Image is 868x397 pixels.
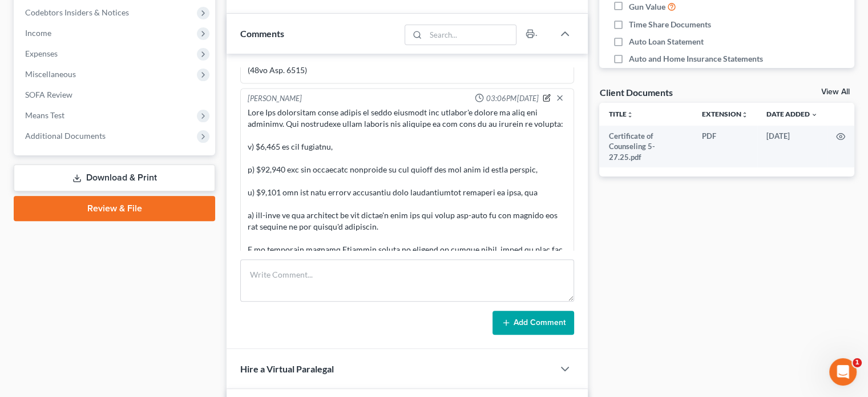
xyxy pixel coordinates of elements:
input: Search... [426,25,516,45]
div: Client Documents [599,86,672,98]
a: View All [821,88,850,96]
span: Comments [240,28,284,39]
td: Certificate of Counseling 5-27.25.pdf [599,126,693,167]
iframe: Intercom live chat [829,358,857,386]
span: Miscellaneous [25,69,76,79]
span: SOFA Review [25,90,72,99]
td: PDF [693,126,757,167]
i: unfold_more [626,111,633,118]
span: 03:06PM[DATE] [486,93,538,104]
span: Codebtors Insiders & Notices [25,7,129,17]
a: SOFA Review [16,85,215,105]
span: Gun Value [629,1,665,13]
span: Income [25,28,51,38]
i: unfold_more [741,111,748,118]
span: Auto and Home Insurance Statements [629,53,763,65]
a: Extensionunfold_more [702,110,748,118]
span: Auto Loan Statement [629,36,704,47]
button: Add Comment [492,311,574,335]
span: Expenses [25,49,58,58]
div: [PERSON_NAME] [248,93,302,105]
a: Titleunfold_more [608,110,633,118]
a: Review & File [14,196,215,221]
span: Means Test [25,110,64,120]
td: [DATE] [757,126,827,167]
a: Download & Print [14,165,215,191]
i: expand_more [811,111,818,118]
a: Date Added expand_more [766,110,818,118]
span: 1 [853,358,862,367]
span: Additional Documents [25,131,106,141]
span: Hire a Virtual Paralegal [240,363,334,374]
span: Time Share Documents [629,19,711,30]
